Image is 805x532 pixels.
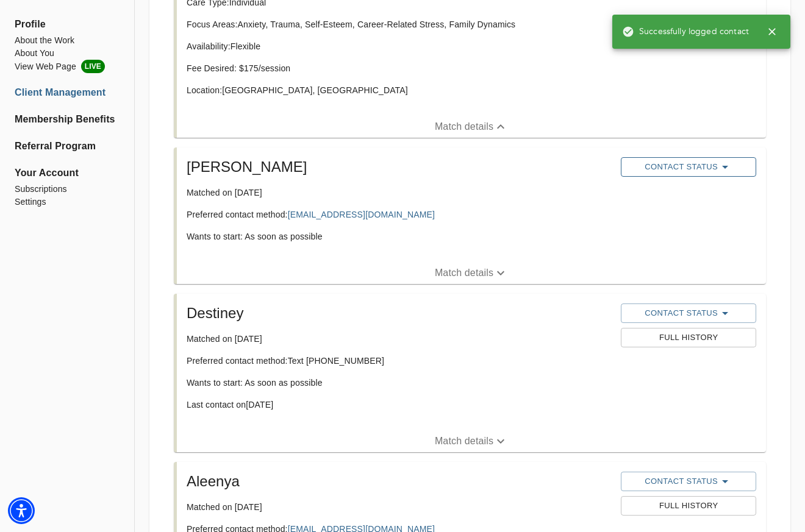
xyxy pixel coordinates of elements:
p: Last contact on [DATE] [187,399,611,411]
button: Contact Status [621,472,756,491]
a: About the Work [15,34,120,47]
a: View Web PageLIVE [15,60,120,73]
span: Your Account [15,166,120,180]
p: Availability: Flexible [187,40,611,52]
p: Wants to start: As soon as possible [187,377,611,389]
span: Contact Status [627,306,750,321]
p: Matched on [DATE] [187,186,611,199]
a: Membership Benefits [15,112,120,127]
h5: Destiney [187,303,611,323]
div: Accessibility Menu [8,497,35,524]
p: Matched on [DATE] [187,333,611,345]
h5: Aleenya [187,472,611,491]
span: Full History [627,331,750,345]
p: Wants to start: As soon as possible [187,230,611,243]
a: [EMAIL_ADDRESS][DOMAIN_NAME] [288,210,435,219]
p: Match details [435,266,493,280]
span: Full History [627,499,750,513]
span: LIVE [81,60,105,73]
a: Client Management [15,85,120,100]
p: Preferred contact method: [187,208,611,221]
p: Match details [435,434,493,449]
button: Full History [621,328,756,347]
p: Location: [GEOGRAPHIC_DATA], [GEOGRAPHIC_DATA] [187,84,611,96]
h5: [PERSON_NAME] [187,157,611,177]
button: Match details [177,116,766,138]
button: Contact Status [621,157,756,177]
p: Match details [435,119,493,134]
p: Matched on [DATE] [187,501,611,513]
button: Full History [621,496,756,516]
span: Contact Status [627,160,750,174]
a: Subscriptions [15,183,120,196]
button: Contact Status [621,303,756,323]
button: Match details [177,430,766,452]
li: View Web Page [15,60,120,73]
span: Profile [15,17,120,32]
p: Preferred contact method: Text [PHONE_NUMBER] [187,355,611,367]
button: Match details [177,262,766,284]
a: About You [15,47,120,60]
p: Focus Areas: Anxiety, Trauma, Self-Esteem, Career-Related Stress, Family Dynamics [187,18,611,30]
a: Referral Program [15,139,120,154]
span: Successfully logged contact [622,26,749,38]
span: Contact Status [627,474,750,489]
a: Settings [15,196,120,208]
p: Fee Desired: $ 175 /session [187,62,611,74]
